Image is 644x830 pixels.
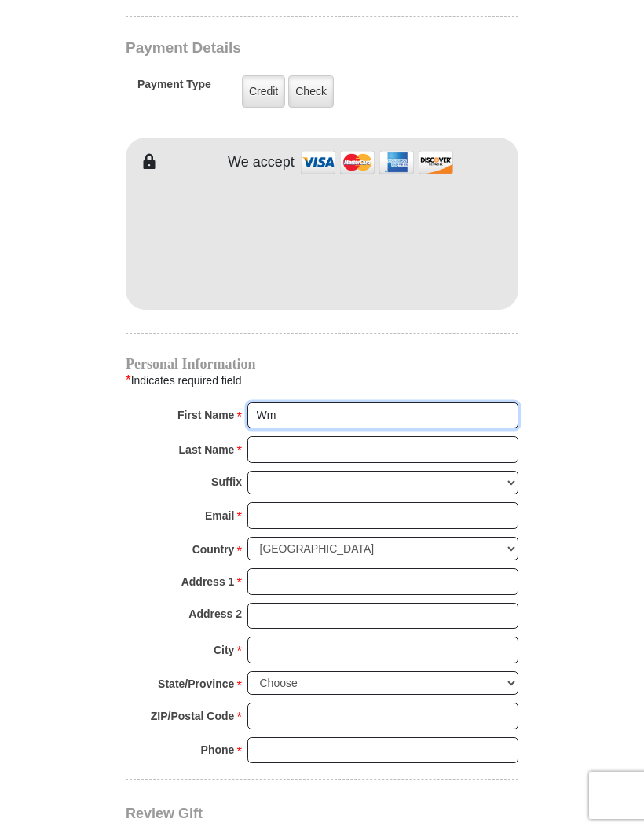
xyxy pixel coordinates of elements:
[201,739,235,761] strong: Phone
[214,639,234,661] strong: City
[126,39,526,57] h3: Payment Details
[126,806,203,821] span: Review Gift
[158,673,234,695] strong: State/Province
[126,370,518,391] div: Indicates required field
[242,75,285,108] label: Credit
[228,154,295,171] h4: We accept
[211,471,242,493] strong: Suffix
[188,603,242,625] strong: Address 2
[137,78,211,99] h5: Payment Type
[298,145,456,179] img: credit cards accepted
[205,505,234,527] strong: Email
[288,75,334,108] label: Check
[126,358,518,370] h4: Personal Information
[177,404,234,426] strong: First Name
[179,439,235,461] strong: Last Name
[151,705,235,727] strong: ZIP/Postal Code
[192,538,235,560] strong: Country
[181,571,235,593] strong: Address 1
